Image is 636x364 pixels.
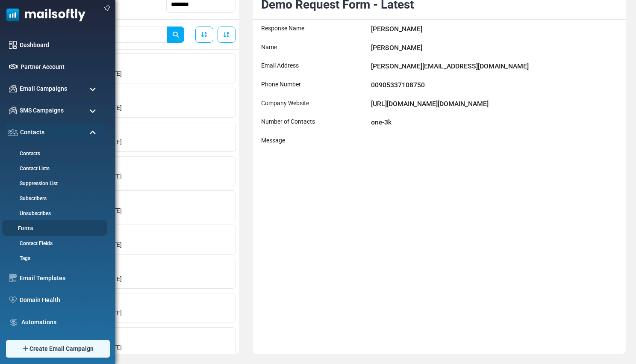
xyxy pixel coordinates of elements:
[261,43,367,53] div: Name
[57,104,231,112] span: Submission Date: [DATE]
[57,196,231,206] span: [PERSON_NAME]
[261,136,367,145] div: Message
[57,138,231,147] span: Submission Date: [DATE]
[371,80,617,90] div: 00905337108750
[20,41,100,50] a: Dashboard
[261,99,367,109] div: Company Website
[371,24,617,34] div: [PERSON_NAME]
[5,210,103,217] a: Unsubscribes
[9,41,17,49] img: dashboard-icon.svg
[5,150,103,157] a: Contacts
[5,240,103,247] a: Contact Fields
[57,240,231,249] span: Submission Date: [DATE]
[57,162,231,172] span: Ersen sevinç
[21,318,100,327] a: Automations
[57,69,231,78] span: Submission Date: [DATE]
[5,255,103,262] a: Tags
[57,230,231,240] span: Rexis Drenated
[57,93,231,104] span: [PERSON_NAME]
[5,180,103,187] a: Suppression List
[57,333,231,343] span: [PERSON_NAME]
[371,117,617,127] div: one-3k
[8,129,18,135] img: contacts-icon.svg
[5,195,103,202] a: Subscribers
[9,317,18,327] img: workflow.svg
[261,24,367,34] div: Response Name
[57,275,231,284] span: Submission Date: [DATE]
[20,106,64,115] span: SMS Campaigns
[57,343,231,352] span: Submission Date: [DATE]
[9,107,17,114] img: campaigns-icon.png
[5,165,103,172] a: Contact Lists
[20,296,100,305] a: Domain Health
[21,62,100,71] a: Partner Account
[261,61,367,71] div: Email Address
[57,127,231,138] span: [PERSON_NAME]
[57,206,231,215] span: Submission Date: [DATE]
[2,225,105,233] a: Forms
[261,80,367,90] div: Phone Number
[20,274,100,283] a: Email Templates
[20,128,44,137] span: Contacts
[9,296,17,303] img: domain-health-icon.svg
[29,344,94,353] span: Create Email Campaign
[371,61,617,71] div: [PERSON_NAME][EMAIL_ADDRESS][DOMAIN_NAME]
[9,85,17,92] img: campaigns-icon.png
[371,99,617,109] div: [URL][DOMAIN_NAME][DOMAIN_NAME]
[261,117,367,127] div: Number of Contacts
[57,309,231,318] span: Submission Date: [DATE]
[371,43,617,53] div: [PERSON_NAME]
[57,59,231,69] span: İlker SÜRÜCÜ
[9,274,17,282] img: email-templates-icon.svg
[20,84,67,93] span: Email Campaigns
[57,299,231,309] span: [PERSON_NAME]
[57,172,231,181] span: Submission Date: [DATE]
[57,264,231,275] span: [PERSON_NAME]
